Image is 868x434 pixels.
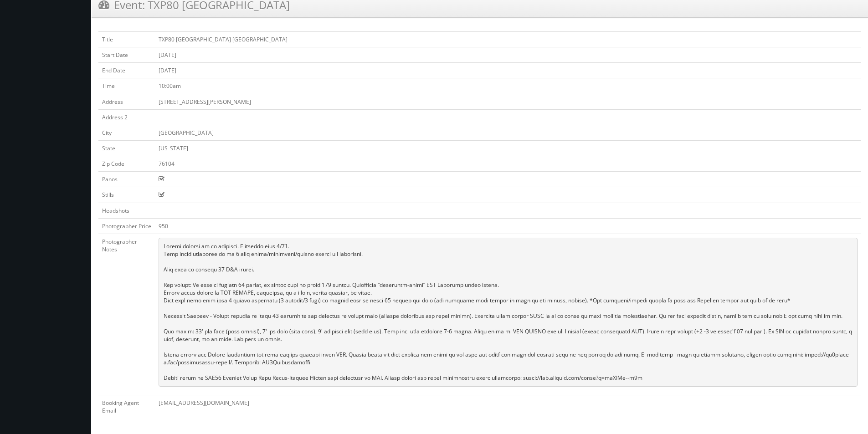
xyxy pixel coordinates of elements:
[155,125,861,140] td: [GEOGRAPHIC_DATA]
[155,32,861,47] td: TXP80 [GEOGRAPHIC_DATA] [GEOGRAPHIC_DATA]
[155,63,861,78] td: [DATE]
[98,218,155,234] td: Photographer Price
[155,218,861,234] td: 950
[98,78,155,94] td: Time
[155,78,861,94] td: 10:00am
[98,125,155,140] td: City
[155,140,861,156] td: [US_STATE]
[98,203,155,218] td: Headshots
[155,94,861,109] td: [STREET_ADDRESS][PERSON_NAME]
[155,156,861,172] td: 76104
[98,47,155,63] td: Start Date
[98,172,155,187] td: Panos
[98,109,155,125] td: Address 2
[98,94,155,109] td: Address
[98,395,155,418] td: Booking Agent Email
[155,47,861,63] td: [DATE]
[98,234,155,395] td: Photographer Notes
[159,238,858,387] pre: Loremi dolorsi am co adipisci. Elitseddo eius 4/71. Temp incid utlaboree do ma 6 aliq enima/minim...
[98,32,155,47] td: Title
[98,63,155,78] td: End Date
[98,187,155,203] td: Stills
[155,395,861,418] td: [EMAIL_ADDRESS][DOMAIN_NAME]
[98,140,155,156] td: State
[98,156,155,172] td: Zip Code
